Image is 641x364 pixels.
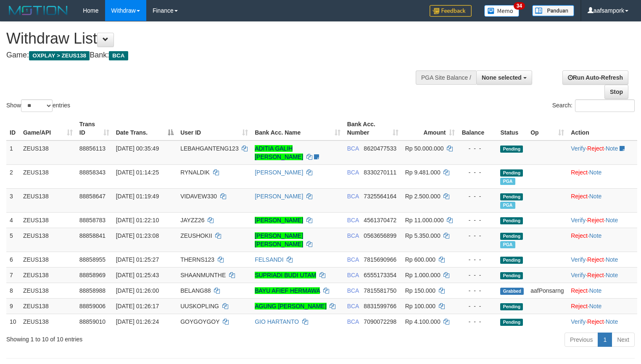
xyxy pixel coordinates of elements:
[6,51,419,60] h4: Game: Bank:
[405,232,441,239] span: Rp 5.350.000
[405,272,441,278] span: Rp 1.000.000
[6,164,20,188] td: 2
[6,99,70,112] label: Show entries
[571,193,588,200] a: Reject
[255,232,303,247] a: [PERSON_NAME] [PERSON_NAME]
[500,272,523,279] span: Pending
[587,272,604,278] a: Reject
[571,145,586,152] a: Verify
[180,145,239,152] span: LEBAHGANTENG123
[500,178,515,185] span: Marked by aaftanly
[514,2,525,10] span: 34
[571,169,588,176] a: Reject
[589,193,602,200] a: Note
[20,188,76,212] td: ZEUS138
[606,318,618,325] a: Note
[347,303,359,309] span: BCA
[500,257,523,264] span: Pending
[587,318,604,325] a: Reject
[612,333,635,347] a: Next
[571,217,586,224] a: Verify
[462,144,493,153] div: - - -
[405,287,435,294] span: Rp 150.000
[532,5,574,16] img: panduan.png
[255,217,303,224] a: [PERSON_NAME]
[347,169,359,176] span: BCA
[116,256,159,263] span: [DATE] 01:25:27
[6,283,20,298] td: 8
[180,303,219,309] span: UUSKOPLING
[571,287,588,294] a: Reject
[482,74,522,81] span: None selected
[251,117,344,140] th: Bank Acc. Name: activate to sort column ascending
[79,287,106,294] span: 88858988
[20,117,76,140] th: Game/API: activate to sort column ascending
[364,217,396,224] span: Copy 4561370472 to clipboard
[255,272,316,278] a: SUPRIADI BUDI UTAM
[430,5,472,17] img: Feedback.jpg
[364,303,396,309] span: Copy 8831599766 to clipboard
[462,255,493,264] div: - - -
[347,318,359,325] span: BCA
[347,232,359,239] span: BCA
[552,99,635,112] label: Search:
[405,217,444,224] span: Rp 11.000.000
[6,188,20,212] td: 3
[405,145,444,152] span: Rp 50.000.000
[405,318,441,325] span: Rp 4.100.000
[527,117,567,140] th: Op: activate to sort column ascending
[113,117,177,140] th: Date Trans.: activate to sort column descending
[364,318,396,325] span: Copy 7090072298 to clipboard
[6,298,20,314] td: 9
[79,256,106,263] span: 88858955
[347,272,359,278] span: BCA
[20,298,76,314] td: ZEUS138
[567,140,637,165] td: · ·
[364,256,396,263] span: Copy 7815690966 to clipboard
[116,169,159,176] span: [DATE] 01:14:25
[20,252,76,267] td: ZEUS138
[589,169,602,176] a: Note
[500,288,524,295] span: Grabbed
[20,314,76,329] td: ZEUS138
[364,287,396,294] span: Copy 7815581750 to clipboard
[79,303,106,309] span: 88859006
[604,85,628,99] a: Stop
[567,314,637,329] td: · ·
[180,256,214,263] span: THERNS123
[180,232,212,239] span: ZEUSHOKII
[500,146,523,153] span: Pending
[255,303,326,309] a: AGUNG [PERSON_NAME]
[116,193,159,200] span: [DATE] 01:19:49
[575,99,635,112] input: Search:
[598,333,612,347] a: 1
[347,256,359,263] span: BCA
[79,145,106,152] span: 88856113
[6,140,20,165] td: 1
[180,287,211,294] span: BELANG88
[462,216,493,224] div: - - -
[6,228,20,252] td: 5
[255,256,283,263] a: FELSANDI
[364,272,396,278] span: Copy 6555173354 to clipboard
[587,145,604,152] a: Reject
[6,267,20,283] td: 7
[606,145,618,152] a: Note
[405,193,441,200] span: Rp 2.500.000
[462,192,493,200] div: - - -
[500,241,515,248] span: Marked by aaftanly
[347,287,359,294] span: BCA
[484,5,520,17] img: Button%20Memo.svg
[20,164,76,188] td: ZEUS138
[20,283,76,298] td: ZEUS138
[79,318,106,325] span: 88859010
[6,117,20,140] th: ID
[20,140,76,165] td: ZEUS138
[462,168,493,177] div: - - -
[177,117,251,140] th: User ID: activate to sort column ascending
[344,117,402,140] th: Bank Acc. Number: activate to sort column ascending
[567,267,637,283] td: · ·
[462,317,493,326] div: - - -
[180,217,204,224] span: JAYZZ26
[364,169,396,176] span: Copy 8330270111 to clipboard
